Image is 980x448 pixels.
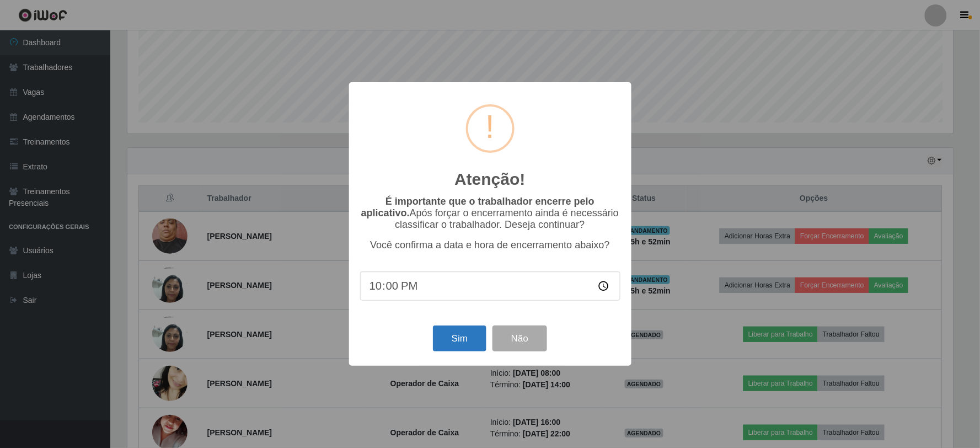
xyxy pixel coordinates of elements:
[492,326,547,351] button: Não
[433,326,486,351] button: Sim
[360,196,620,231] p: Após forçar o encerramento ainda é necessário classificar o trabalhador. Deseja continuar?
[454,169,525,189] h2: Atenção!
[360,239,620,251] p: Você confirma a data e hora de encerramento abaixo?
[361,196,595,218] b: É importante que o trabalhador encerre pelo aplicativo.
